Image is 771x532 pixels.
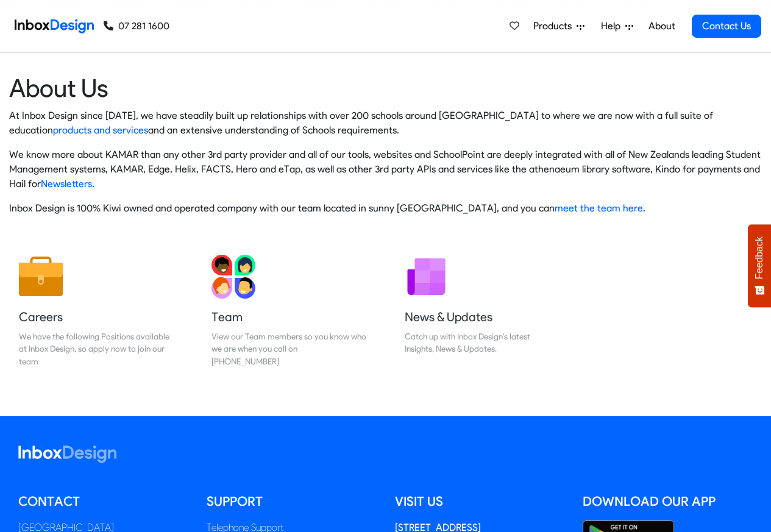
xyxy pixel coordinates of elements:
h5: News & Updates [405,308,560,325]
img: 2022_01_12_icon_newsletter.svg [405,255,449,299]
h5: Support [207,492,377,511]
p: At Inbox Design since [DATE], we have steadily built up relationships with over 200 schools aroun... [9,108,762,138]
heading: About Us [9,73,762,104]
h5: Careers [19,308,174,325]
a: meet the team here [555,202,643,214]
img: 2022_01_13_icon_team.svg [211,255,255,299]
div: We have the following Positions available at Inbox Design, so apply now to join our team [19,330,174,367]
a: 07 281 1600 [104,19,169,34]
h5: Visit us [395,492,565,511]
span: Help [601,19,625,34]
a: products and services [53,124,148,136]
img: logo_inboxdesign_white.svg [18,445,116,463]
a: Help [596,14,638,38]
h5: Contact [18,492,188,511]
a: Contact Us [692,15,761,38]
span: Products [533,19,577,34]
img: 2022_01_13_icon_job.svg [19,255,63,299]
span: Feedback [754,236,765,279]
a: Team View our Team members so you know who we are when you call on [PHONE_NUMBER] [202,245,376,377]
a: Newsletters [41,178,92,190]
div: Catch up with Inbox Design's latest Insights, News & Updates. [405,330,560,355]
h5: Download our App [583,492,753,511]
p: Inbox Design is 100% Kiwi owned and operated company with our team located in sunny [GEOGRAPHIC_D... [9,201,762,216]
a: News & Updates Catch up with Inbox Design's latest Insights, News & Updates. [395,245,569,377]
a: Products [528,14,589,38]
a: About [645,14,678,38]
a: Careers We have the following Positions available at Inbox Design, so apply now to join our team [9,245,183,377]
p: We know more about KAMAR than any other 3rd party provider and all of our tools, websites and Sch... [9,147,762,191]
button: Feedback - Show survey [748,224,771,307]
div: View our Team members so you know who we are when you call on [PHONE_NUMBER] [211,330,366,367]
h5: Team [211,308,366,325]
